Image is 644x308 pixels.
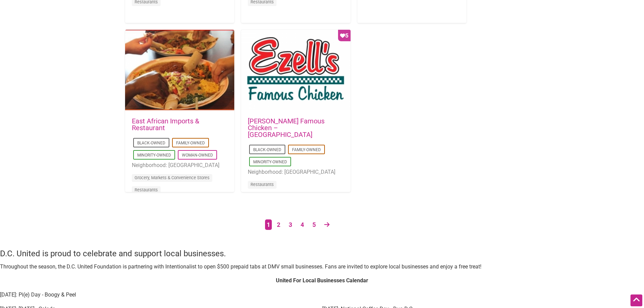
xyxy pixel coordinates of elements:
[297,219,307,231] a: Page 4
[276,277,368,284] strong: United For Local Businesses Calendar
[132,117,199,132] a: East African Imports & Restaurant
[265,219,272,230] span: Page 1
[630,294,642,306] div: Scroll Back to Top
[251,182,274,187] a: Restaurants
[253,160,287,164] a: Minority-Owned
[248,168,343,176] li: Neighborhood: [GEOGRAPHIC_DATA]
[292,147,321,152] a: Family-Owned
[285,219,295,231] a: Page 3
[182,153,213,158] a: Woman-Owned
[137,141,165,145] a: Black-Owned
[309,219,319,231] a: Page 5
[137,153,171,158] a: Minority-Owned
[132,161,228,170] li: Neighborhood: [GEOGRAPHIC_DATA]
[273,219,284,231] a: Page 2
[248,117,325,139] a: [PERSON_NAME] Famous Chicken – [GEOGRAPHIC_DATA]
[135,187,158,192] a: Restaurants
[253,147,281,152] a: Black-Owned
[135,175,210,180] a: Grocery, Markets & Convenience Stores
[176,141,205,145] a: Family-Owned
